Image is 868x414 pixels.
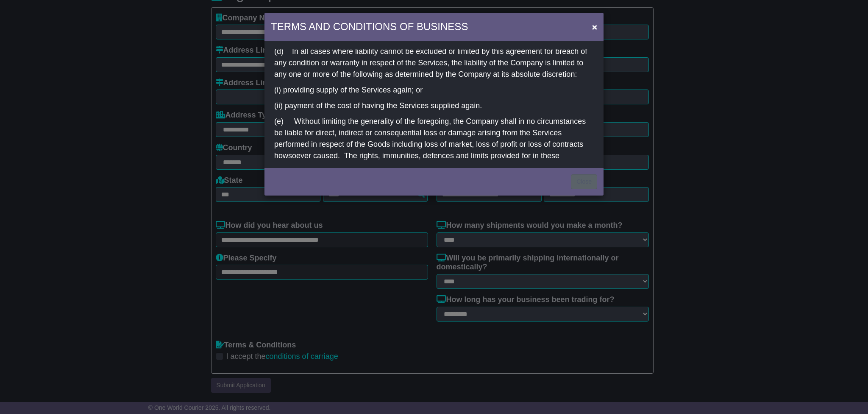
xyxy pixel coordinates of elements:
p: (i) providing supply of the Services again; or [274,84,594,96]
h5: TERMS AND CONDITIONS OF BUSINESS [271,19,468,34]
p: (ii) payment of the cost of having the Services supplied again. [274,100,594,112]
button: Close [571,174,597,189]
p: (e) Without limiting the generality of the foregoing, the Company shall in no circumstances be li... [274,116,594,196]
button: Close [588,18,601,36]
span: × [592,22,597,32]
p: (d) In all cases where liability cannot be excluded or limited by this agreement for breach of an... [274,46,594,80]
